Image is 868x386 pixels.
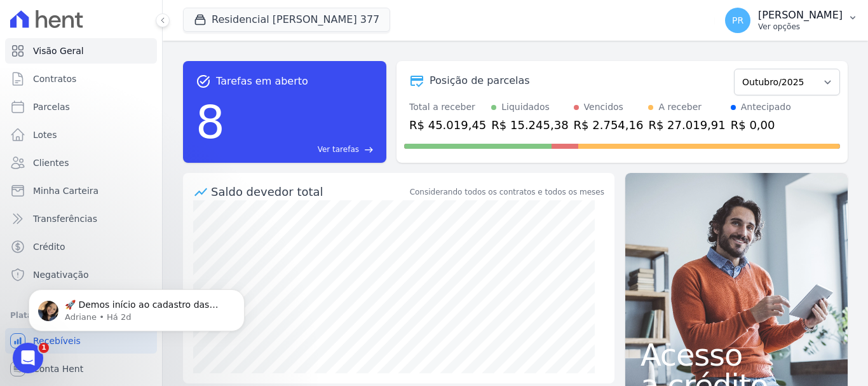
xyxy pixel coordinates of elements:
span: Transferências [33,212,97,225]
a: Visão Geral [5,38,157,64]
div: Saldo devedor total [211,183,407,200]
div: R$ 0,00 [731,116,791,134]
span: Visão Geral [33,45,84,57]
a: Transferências [5,206,157,231]
div: A receber [658,100,702,114]
a: Lotes [5,122,157,148]
a: Ver tarefas east [230,144,374,155]
span: Crédito [33,240,65,253]
span: PR [732,16,743,25]
a: Negativação [5,262,157,287]
a: Crédito [5,234,157,259]
p: Ver opções [758,22,843,32]
div: R$ 27.019,91 [648,116,725,134]
div: R$ 2.754,16 [574,116,644,134]
iframe: Intercom live chat [13,343,43,373]
span: Clientes [33,156,69,169]
span: task_alt [196,74,211,89]
a: Clientes [5,150,157,176]
button: PR [PERSON_NAME] Ver opções [715,3,868,38]
div: Vencidos [584,100,623,114]
span: 1 [39,343,49,353]
span: Acesso [641,340,832,370]
div: Considerando todos os contratos e todos os meses [410,186,604,198]
span: Ver tarefas [318,144,359,155]
div: Liquidados [501,100,550,114]
div: Antecipado [741,100,791,114]
iframe: Intercom notifications mensagem [10,263,264,352]
span: Parcelas [33,100,70,113]
span: 🚀 Demos início ao cadastro das Contas Digitais Arke! Iniciamos a abertura para clientes do modelo... [55,37,217,312]
span: Contratos [33,72,76,85]
div: R$ 15.245,38 [491,116,568,134]
p: Message from Adriane, sent Há 2d [55,49,219,60]
span: Minha Carteira [33,184,98,197]
span: east [364,145,374,155]
button: Residencial [PERSON_NAME] 377 [183,8,390,32]
div: Total a receber [409,100,486,114]
div: R$ 45.019,45 [409,116,486,134]
a: Conta Hent [5,356,157,382]
a: Recebíveis [5,328,157,354]
span: Conta Hent [33,362,83,375]
a: Minha Carteira [5,178,157,203]
a: Contratos [5,66,157,92]
p: [PERSON_NAME] [758,9,843,22]
a: Parcelas [5,94,157,120]
div: 8 [196,89,225,155]
span: Lotes [33,128,57,141]
span: Tarefas em aberto [216,74,308,89]
div: Posição de parcelas [430,73,530,88]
